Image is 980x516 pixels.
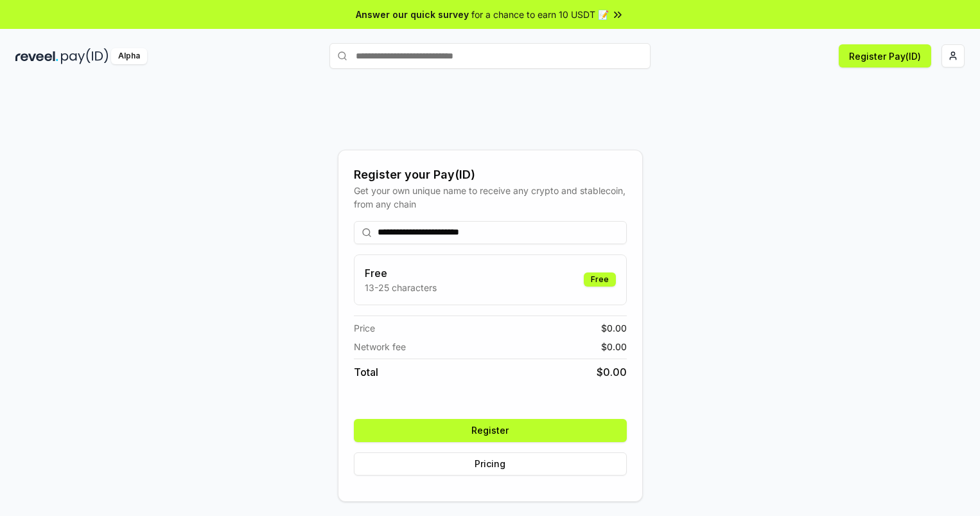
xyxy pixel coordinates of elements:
[365,265,437,281] h3: Free
[584,272,616,287] div: Free
[354,184,627,211] div: Get your own unique name to receive any crypto and stablecoin, from any chain
[601,321,627,335] span: $ 0.00
[354,321,375,335] span: Price
[354,419,627,442] button: Register
[597,364,627,380] span: $ 0.00
[601,340,627,353] span: $ 0.00
[354,340,406,353] span: Network fee
[839,44,931,67] button: Register Pay(ID)
[111,48,147,64] div: Alpha
[356,8,469,21] span: Answer our quick survey
[354,452,627,476] button: Pricing
[354,166,627,184] div: Register your Pay(ID)
[61,48,109,64] img: pay_id
[15,48,58,64] img: reveel_dark
[471,8,609,21] span: for a chance to earn 10 USDT 📝
[354,364,378,380] span: Total
[365,281,437,294] p: 13-25 characters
